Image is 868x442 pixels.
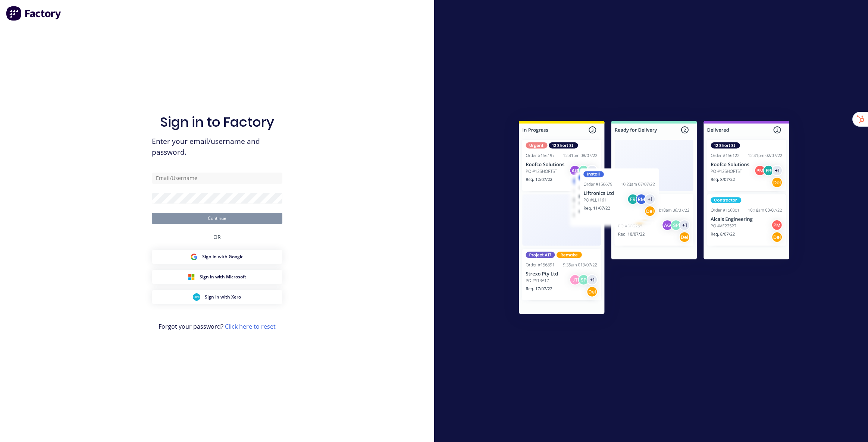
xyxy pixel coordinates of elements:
button: Xero Sign inSign in with Xero [152,290,282,304]
a: Click here to reset [225,322,276,331]
span: Forgot your password? [159,322,276,331]
button: Microsoft Sign inSign in with Microsoft [152,270,282,284]
h1: Sign in to Factory [160,114,274,130]
div: OR [213,224,221,250]
img: Google Sign in [190,253,198,261]
span: Enter your email/username and password. [152,136,282,158]
img: Microsoft Sign in [188,273,195,281]
img: Factory [6,6,62,21]
span: Sign in with Google [202,253,244,260]
button: Continue [152,213,282,224]
button: Google Sign inSign in with Google [152,250,282,264]
span: Sign in with Microsoft [200,274,246,280]
span: Sign in with Xero [205,294,241,300]
img: Sign in [502,106,806,332]
input: Email/Username [152,173,282,184]
img: Xero Sign in [193,293,200,301]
